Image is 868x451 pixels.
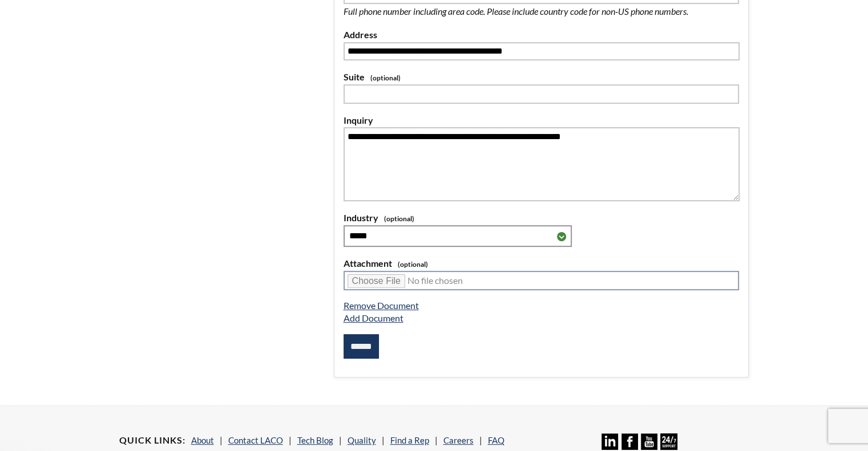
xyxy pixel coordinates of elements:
label: Attachment [344,256,740,271]
a: Quality [348,435,376,445]
a: About [191,435,214,445]
label: Industry [344,210,740,225]
p: Full phone number including area code. Please include country code for non-US phone numbers. [344,4,726,19]
h4: Quick Links [119,434,185,446]
a: Tech Blog [297,435,333,445]
a: FAQ [488,435,504,445]
a: Contact LACO [228,435,283,445]
label: Address [344,27,740,42]
label: Suite [344,70,740,84]
img: 24/7 Support Icon [660,433,677,450]
a: Add Document [344,312,403,323]
label: Inquiry [344,113,740,128]
a: Careers [443,435,474,445]
a: Find a Rep [390,435,429,445]
a: Remove Document [344,300,419,311]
